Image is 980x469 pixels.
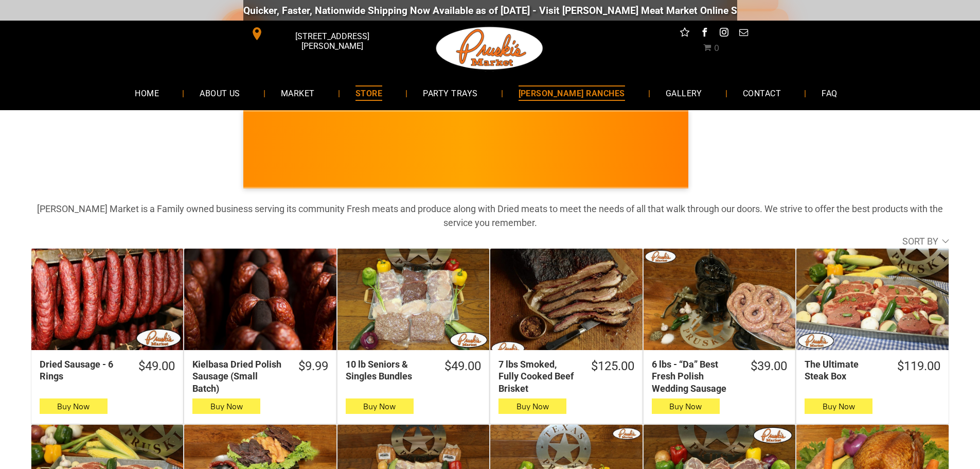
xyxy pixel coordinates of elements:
a: [PERSON_NAME] RANCHES [503,79,640,107]
div: $49.00 [138,358,175,374]
span: Buy Now [57,402,90,411]
span: Buy Now [363,402,396,411]
div: Kielbasa Dried Polish Sausage (Small Batch) [192,358,284,394]
div: $39.00 [751,358,787,374]
a: instagram [717,26,730,42]
button: Buy Now [40,398,108,414]
a: 6 lbs - “Da” Best Fresh Polish Wedding Sausage [644,249,795,350]
strong: [PERSON_NAME] Market is a Family owned business serving its community Fresh meats and produce alo... [37,203,943,228]
a: CONTACT [727,79,796,107]
div: 7 lbs Smoked, Fully Cooked Beef Brisket [498,358,577,394]
span: Buy Now [210,402,243,411]
a: $49.00Dried Sausage - 6 Rings [31,358,183,383]
span: [PERSON_NAME] RANCHES [519,85,625,100]
button: Buy Now [805,398,872,414]
div: Quicker, Faster, Nationwide Shipping Now Available as of [DATE] - Visit [PERSON_NAME] Meat Market... [240,5,863,16]
a: $49.0010 lb Seniors & Singles Bundles [337,358,489,383]
img: Pruski-s+Market+HQ+Logo2-1920w.png [434,21,545,76]
a: 7 lbs Smoked, Fully Cooked Beef Brisket [490,249,642,350]
span: Buy Now [669,402,702,411]
a: $9.99Kielbasa Dried Polish Sausage (Small Batch) [184,358,336,394]
div: Dried Sausage - 6 Rings [40,358,125,383]
div: $119.00 [897,358,940,374]
a: email [737,26,750,42]
button: Buy Now [652,398,720,414]
a: ABOUT US [184,79,256,107]
a: 10 lb Seniors &amp; Singles Bundles [337,249,489,350]
span: 0 [714,43,719,53]
div: The Ultimate Steak Box [805,358,883,383]
button: Buy Now [192,398,260,414]
a: facebook [698,26,711,42]
a: MARKET [265,79,330,107]
span: [STREET_ADDRESS][PERSON_NAME] [265,26,398,56]
a: Dried Sausage - 6 Rings [31,249,183,350]
span: [PERSON_NAME] MARKET [685,157,887,173]
div: 6 lbs - “Da” Best Fresh Polish Wedding Sausage [652,358,737,394]
a: PARTY TRAYS [407,79,493,107]
a: [STREET_ADDRESS][PERSON_NAME] [243,26,401,42]
a: HOME [119,79,174,107]
a: $125.007 lbs Smoked, Fully Cooked Beef Brisket [490,358,642,394]
a: Social network [678,26,691,42]
a: FAQ [806,79,852,107]
span: Buy Now [823,402,855,411]
div: $125.00 [591,358,634,374]
span: Buy Now [516,402,549,411]
a: The Ultimate Steak Box [796,249,948,350]
div: $49.00 [444,358,481,374]
button: Buy Now [498,398,566,414]
a: $119.00The Ultimate Steak Box [796,358,948,383]
a: $39.006 lbs - “Da” Best Fresh Polish Wedding Sausage [644,358,795,394]
div: 10 lb Seniors & Singles Bundles [346,358,431,383]
button: Buy Now [346,398,414,414]
a: STORE [340,79,398,107]
div: $9.99 [298,358,328,374]
a: Kielbasa Dried Polish Sausage (Small Batch) [184,249,336,350]
a: GALLERY [650,79,718,107]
